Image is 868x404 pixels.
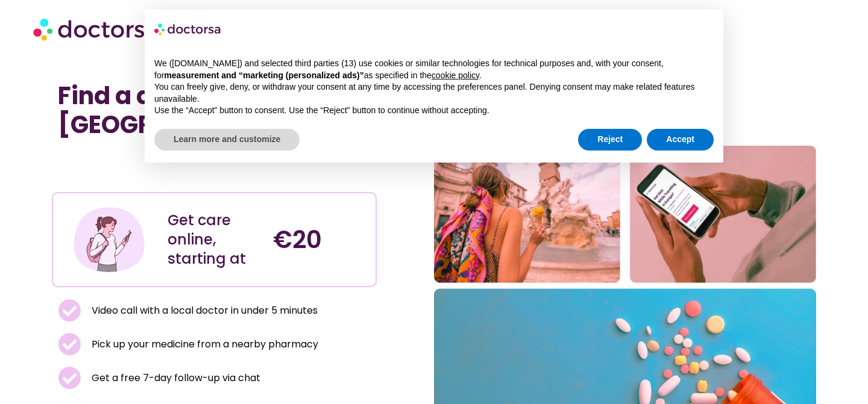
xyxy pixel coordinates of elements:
[154,19,222,39] img: logo
[58,166,371,180] iframe: Customer reviews powered by Trustpilot
[89,370,260,387] span: Get a free 7-day follow-up via chat
[58,151,239,166] iframe: Customer reviews powered by Trustpilot
[578,129,642,151] button: Reject
[647,129,714,151] button: Accept
[154,105,714,117] p: Use the “Accept” button to consent. Use the “Reject” button to continue without accepting.
[273,225,366,254] h4: €20
[58,81,371,139] h1: Find a doctor near me in [GEOGRAPHIC_DATA]
[72,202,146,277] img: Illustration depicting a young woman in a casual outfit, engaged with her smartphone. She has a p...
[164,70,363,80] strong: measurement and “marketing (personalized ads)”
[89,302,318,319] span: Video call with a local doctor in under 5 minutes
[89,336,318,353] span: Pick up your medicine from a nearby pharmacy
[168,211,261,269] div: Get care online, starting at
[154,58,714,81] p: We ([DOMAIN_NAME]) and selected third parties (13) use cookies or similar technologies for techni...
[154,81,714,105] p: You can freely give, deny, or withdraw your consent at any time by accessing the preferences pane...
[154,129,300,151] button: Learn more and customize
[432,70,479,80] a: cookie policy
